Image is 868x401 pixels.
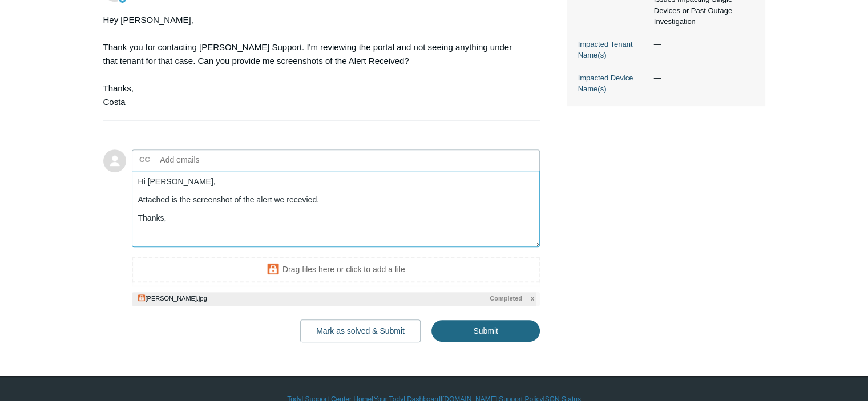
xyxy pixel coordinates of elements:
label: CC [139,151,150,168]
div: Hey [PERSON_NAME], Thank you for contacting [PERSON_NAME] Support. I'm reviewing the portal and n... [103,13,529,109]
dt: Impacted Device Name(s) [578,72,648,95]
dd: — [648,72,754,84]
dd: — [648,39,754,50]
span: x [531,294,534,303]
input: Submit [431,320,540,342]
input: Add emails [156,151,278,168]
span: Completed [490,294,522,303]
textarea: Add your reply [132,171,540,248]
button: Mark as solved & Submit [300,319,421,342]
dt: Impacted Tenant Name(s) [578,39,648,61]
